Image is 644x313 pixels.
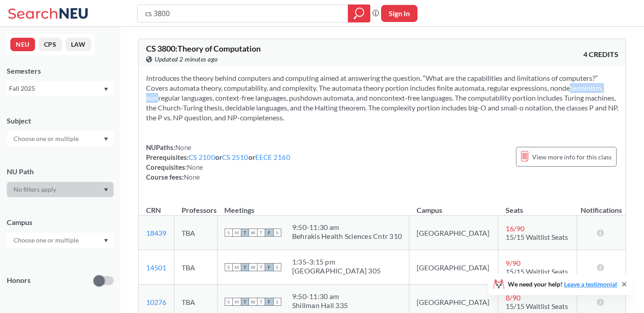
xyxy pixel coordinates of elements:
span: M [233,298,241,306]
th: Notifications [577,196,626,216]
span: S [273,298,281,306]
p: Honors [7,275,31,286]
span: 15/15 Waitlist Seats [506,233,568,241]
a: Leave a testimonial [564,280,617,288]
div: 9:50 - 11:30 am [292,292,348,301]
section: Introduces the theory behind computers and computing aimed at answering the question, “What are t... [146,73,618,123]
span: S [225,298,233,306]
svg: Dropdown arrow [104,88,108,91]
span: None [175,143,191,151]
span: F [265,229,273,237]
span: W [249,263,257,271]
span: T [241,263,249,271]
th: Professors [174,196,218,216]
th: Meetings [217,196,409,216]
span: CS 3800 : Theory of Computation [146,44,261,53]
div: Dropdown arrow [7,233,114,248]
span: 16 / 90 [506,224,524,233]
button: CPS [39,38,62,51]
input: Choose one or multiple [9,235,84,246]
td: TBA [174,250,218,285]
span: T [241,298,249,306]
span: 15/15 Waitlist Seats [506,302,568,310]
div: Semesters [7,66,114,76]
div: NU Path [7,167,114,176]
th: Campus [409,196,498,216]
div: Campus [7,217,114,227]
div: Behrakis Health Sciences Cntr 310 [292,232,402,241]
span: 4 CREDITS [583,49,618,59]
span: S [273,229,281,237]
div: 9:50 - 11:30 am [292,223,402,232]
a: 10276 [146,298,166,306]
td: TBA [174,216,218,250]
div: Dropdown arrow [7,182,114,197]
span: S [225,263,233,271]
span: T [257,263,265,271]
input: Choose one or multiple [9,133,84,144]
input: Class, professor, course number, "phrase" [144,6,342,21]
a: CS 2510 [222,153,249,161]
svg: magnifying glass [354,7,364,20]
td: [GEOGRAPHIC_DATA] [409,216,498,250]
div: NUPaths: Prerequisites: or or Corequisites: Course fees: [146,142,290,182]
button: NEU [10,38,35,51]
span: F [265,263,273,271]
div: Subject [7,116,114,126]
span: M [233,263,241,271]
button: LAW [66,38,91,51]
a: CS 2100 [189,153,215,161]
div: CRN [146,205,161,215]
span: Updated 2 minutes ago [155,54,218,64]
span: None [184,173,200,181]
span: None [187,163,203,171]
span: We need your help! [508,281,617,287]
span: W [249,298,257,306]
span: F [265,298,273,306]
span: 8 / 90 [506,293,520,302]
span: M [233,229,241,237]
svg: Dropdown arrow [104,188,108,192]
a: 18439 [146,229,166,237]
span: S [273,263,281,271]
span: T [257,229,265,237]
a: 14501 [146,263,166,272]
span: W [249,229,257,237]
div: Fall 2025 [9,84,103,93]
span: View more info for this class [532,151,612,163]
button: Sign In [381,5,417,22]
a: EECE 2160 [255,153,290,161]
span: T [257,298,265,306]
svg: Dropdown arrow [104,239,108,242]
div: Shillman Hall 335 [292,301,348,310]
span: 15/15 Waitlist Seats [506,267,568,276]
svg: Dropdown arrow [104,137,108,141]
span: 9 / 90 [506,259,520,267]
div: 1:35 - 3:15 pm [292,257,381,266]
div: magnifying glass [348,4,370,22]
div: [GEOGRAPHIC_DATA] 305 [292,266,381,275]
div: Dropdown arrow [7,131,114,146]
span: T [241,229,249,237]
td: [GEOGRAPHIC_DATA] [409,250,498,285]
th: Seats [498,196,577,216]
div: Fall 2025Dropdown arrow [7,81,114,96]
span: S [225,229,233,237]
